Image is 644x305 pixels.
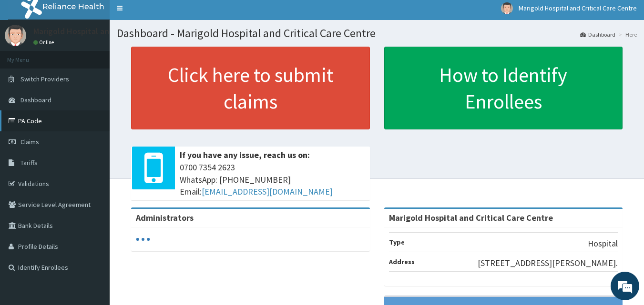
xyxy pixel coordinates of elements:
[519,4,637,12] span: Marigold Hospital and Critical Care Centre
[389,238,405,246] b: Type
[33,27,188,36] p: Marigold Hospital and Critical Care Centre
[20,158,38,167] span: Tariffs
[136,212,194,223] b: Administrators
[389,257,415,266] b: Address
[20,96,51,104] span: Dashboard
[180,161,365,198] span: 0700 7354 2623 WhatsApp: [PHONE_NUMBER] Email:
[588,237,618,250] p: Hospital
[478,257,618,269] p: [STREET_ADDRESS][PERSON_NAME].
[501,2,513,14] img: User Image
[5,25,26,46] img: User Image
[20,138,39,146] span: Claims
[202,186,333,197] a: [EMAIL_ADDRESS][DOMAIN_NAME]
[117,27,637,39] h1: Dashboard - Marigold Hospital and Critical Care Centre
[389,212,553,223] strong: Marigold Hospital and Critical Care Centre
[136,232,150,246] svg: audio-loading
[580,30,615,39] a: Dashboard
[616,30,637,39] li: Here
[384,47,623,129] a: How to Identify Enrollees
[131,47,370,129] a: Click here to submit claims
[33,39,56,46] a: Online
[20,75,69,83] span: Switch Providers
[180,149,310,160] b: If you have any issue, reach us on:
